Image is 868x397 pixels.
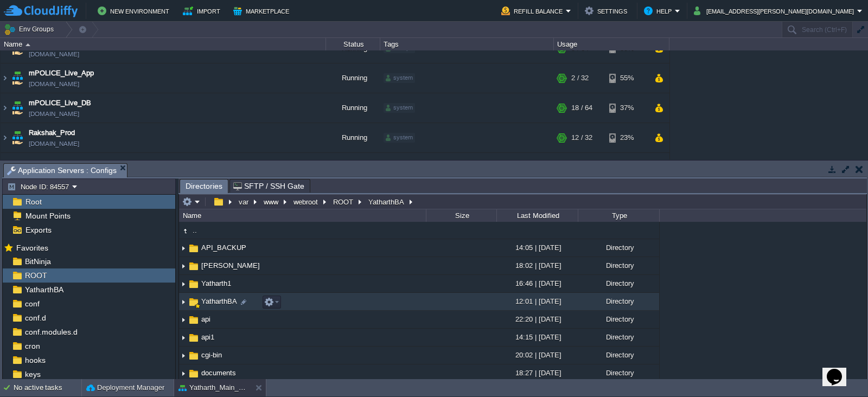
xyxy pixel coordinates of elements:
div: Name [180,209,426,222]
span: SFTP / SSH Gate [233,180,304,193]
img: AMDAwAAAACH5BAEAAAAALAAAAAABAAEAAAICRAEAOw== [179,240,188,257]
a: Yatharth1 [200,279,233,288]
div: Directory [578,293,659,310]
img: AMDAwAAAACH5BAEAAAAALAAAAAABAAEAAAICRAEAOw== [1,93,9,123]
button: Env Groups [4,22,58,37]
button: Refill Balance [501,4,566,17]
div: Directory [578,275,659,292]
img: AMDAwAAAACH5BAEAAAAALAAAAAABAAEAAAICRAEAOw== [188,278,200,290]
input: Click to enter the path [179,194,866,209]
img: AMDAwAAAACH5BAEAAAAALAAAAAABAAEAAAICRAEAOw== [10,63,25,93]
img: AMDAwAAAACH5BAEAAAAALAAAAAABAAEAAAICRAEAOw== [179,225,191,237]
div: Tags [381,38,553,50]
img: AMDAwAAAACH5BAEAAAAALAAAAAABAAEAAAICRAEAOw== [179,347,188,364]
a: YatharthBA [200,297,239,305]
button: Import [183,4,224,17]
a: x-Database-devops [29,157,90,168]
a: [DOMAIN_NAME] [29,49,79,60]
div: system [384,73,415,83]
a: Favorites [14,244,50,252]
div: Directory [578,364,659,381]
div: 14:05 | [DATE] [496,239,578,256]
img: AMDAwAAAACH5BAEAAAAALAAAAAABAAEAAAICRAEAOw== [179,311,188,328]
button: webroot [292,197,321,207]
a: .. [191,226,199,235]
span: [DOMAIN_NAME] [29,108,79,119]
button: [EMAIL_ADDRESS][PERSON_NAME][DOMAIN_NAME] [694,4,857,17]
div: 23% [609,123,644,152]
div: Size [427,209,496,222]
div: 10 / 32 [571,153,592,182]
img: CloudJiffy [4,4,78,18]
a: hooks [23,355,47,365]
img: AMDAwAAAACH5BAEAAAAALAAAAAABAAEAAAICRAEAOw== [179,329,188,346]
img: AMDAwAAAACH5BAEAAAAALAAAAAABAAEAAAICRAEAOw== [188,368,200,380]
button: New Environment [98,4,173,17]
img: AMDAwAAAACH5BAEAAAAALAAAAAABAAEAAAICRAEAOw== [1,63,9,93]
span: YatharthBA [200,297,239,306]
div: Usage [554,38,669,50]
div: 20:02 | [DATE] [496,347,578,363]
div: 2 / 32 [571,63,589,93]
div: system [384,103,415,113]
a: [DOMAIN_NAME] [29,79,79,89]
a: BitNinja [23,257,53,266]
img: AMDAwAAAACH5BAEAAAAALAAAAAABAAEAAAICRAEAOw== [179,293,188,310]
img: AMDAwAAAACH5BAEAAAAALAAAAAABAAEAAAICRAEAOw== [10,93,25,123]
a: Exports [23,225,53,235]
img: AMDAwAAAACH5BAEAAAAALAAAAAABAAEAAAICRAEAOw== [188,296,200,308]
a: [DOMAIN_NAME] [29,138,79,149]
a: Rakshak_Prod [29,127,75,138]
div: Running [326,93,380,123]
a: ROOT [23,271,49,280]
span: cgi-bin [200,350,224,360]
iframe: chat widget [822,354,857,386]
div: Directory [578,311,659,328]
img: AMDAwAAAACH5BAEAAAAALAAAAAABAAEAAAICRAEAOw== [188,242,200,254]
div: 62% [609,153,644,182]
a: mPOLICE_Live_App [29,68,94,79]
a: documents [200,368,238,377]
span: conf.modules.d [23,327,79,337]
a: cron [23,341,42,351]
div: Running [326,123,380,152]
img: AMDAwAAAACH5BAEAAAAALAAAAAABAAEAAAICRAEAOw== [188,314,200,326]
a: api1 [200,332,216,342]
button: Marketplace [233,4,292,17]
div: 16:46 | [DATE] [496,275,578,292]
div: system [384,133,415,143]
button: Deployment Manager [86,382,164,393]
div: Status [327,38,380,50]
a: YatharthBA [23,285,65,294]
div: No active tasks [14,379,81,396]
a: Mount Points [23,211,72,221]
img: AMDAwAAAACH5BAEAAAAALAAAAAABAAEAAAICRAEAOw== [188,332,200,344]
img: AMDAwAAAACH5BAEAAAAALAAAAAABAAEAAAICRAEAOw== [1,123,9,152]
button: YatharthBA [367,197,407,207]
div: Directory [578,257,659,274]
div: 18 / 64 [571,93,592,123]
a: keys [23,369,42,379]
div: Directory [578,347,659,363]
img: AMDAwAAAACH5BAEAAAAALAAAAAABAAEAAAICRAEAOw== [188,350,200,362]
button: Settings [585,4,630,17]
div: Running [326,63,380,93]
a: [PERSON_NAME] [200,261,261,270]
span: Directories [186,180,222,193]
span: API_BACKUP [200,243,248,252]
a: conf.d [23,313,48,323]
a: mPOLICE_Live_DB [29,98,91,108]
a: api [200,315,212,324]
div: Directory [578,329,659,345]
img: AMDAwAAAACH5BAEAAAAALAAAAAABAAEAAAICRAEAOw== [10,153,25,182]
img: AMDAwAAAACH5BAEAAAAALAAAAAABAAEAAAICRAEAOw== [179,366,188,382]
